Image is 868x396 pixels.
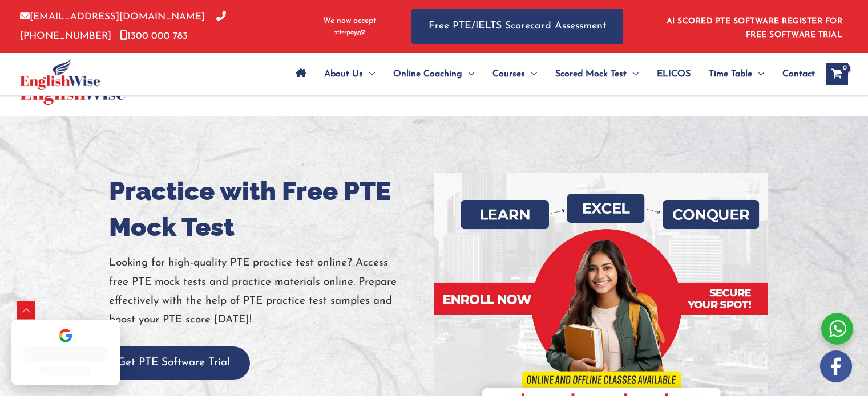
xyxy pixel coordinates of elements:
[627,54,639,94] span: Menu Toggle
[324,54,363,94] span: About Us
[462,54,474,94] span: Menu Toggle
[20,12,205,22] a: [EMAIL_ADDRESS][DOMAIN_NAME]
[98,357,250,368] a: Get PTE Software Trial
[820,350,852,382] img: white-facebook.png
[315,54,384,94] a: About UsMenu Toggle
[393,54,462,94] span: Online Coaching
[700,54,773,94] a: Time TableMenu Toggle
[782,54,815,94] span: Contact
[323,15,376,27] span: We now accept
[660,8,848,45] aside: Header Widget 1
[334,30,365,36] img: Afterpay-Logo
[667,17,843,39] a: AI SCORED PTE SOFTWARE REGISTER FOR FREE SOFTWARE TRIAL
[384,54,483,94] a: Online CoachingMenu Toggle
[20,59,100,90] img: cropped-ew-logo
[109,173,426,245] h1: Practice with Free PTE Mock Test
[109,254,426,329] p: Looking for high-quality PTE practice test online? Access free PTE mock tests and practice materi...
[657,54,691,94] span: ELICOS
[546,54,648,94] a: Scored Mock TestMenu Toggle
[20,12,226,40] a: [PHONE_NUMBER]
[555,54,627,94] span: Scored Mock Test
[648,54,700,94] a: ELICOS
[483,54,546,94] a: CoursesMenu Toggle
[709,54,752,94] span: Time Table
[98,346,250,380] button: Get PTE Software Trial
[525,54,537,94] span: Menu Toggle
[120,31,188,41] a: 1300 000 783
[752,54,764,94] span: Menu Toggle
[773,54,815,94] a: Contact
[492,54,525,94] span: Courses
[411,9,623,44] a: Free PTE/IELTS Scorecard Assessment
[826,63,848,85] a: View Shopping Cart, empty
[286,54,815,94] nav: Site Navigation: Main Menu
[363,54,375,94] span: Menu Toggle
